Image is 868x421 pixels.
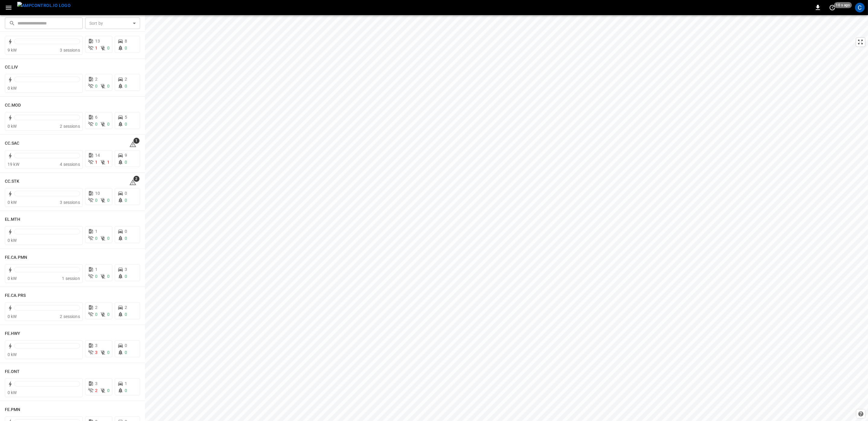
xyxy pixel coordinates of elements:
[5,216,21,223] h6: EL.MTH
[107,46,110,50] span: 0
[125,198,127,203] span: 0
[8,352,17,357] span: 0 kW
[95,39,100,43] span: 13
[60,314,80,319] span: 2 sessions
[125,77,127,82] span: 2
[60,48,80,53] span: 3 sessions
[95,274,98,279] span: 0
[5,330,21,337] h6: FE.HWY
[107,388,110,393] span: 0
[95,267,98,272] span: 1
[8,314,17,319] span: 0 kW
[125,381,127,386] span: 1
[107,122,110,127] span: 0
[125,350,127,355] span: 0
[125,229,127,234] span: 0
[95,153,100,158] span: 14
[95,236,98,241] span: 0
[133,176,139,182] span: 2
[60,200,80,205] span: 3 sessions
[107,350,110,355] span: 0
[5,292,26,299] h6: FE.CA.PRS
[17,2,71,9] img: ampcontrol.io logo
[107,312,110,317] span: 0
[95,198,98,203] span: 0
[95,191,100,196] span: 10
[95,77,98,82] span: 2
[125,122,127,127] span: 0
[125,236,127,241] span: 0
[125,46,127,50] span: 0
[8,48,17,53] span: 9 kW
[125,312,127,317] span: 0
[8,200,17,205] span: 0 kW
[107,160,110,165] span: 1
[834,2,852,8] span: 10 s ago
[95,381,98,386] span: 3
[125,305,127,310] span: 2
[95,305,98,310] span: 2
[8,124,17,129] span: 0 kW
[145,15,868,421] canvas: Map
[107,198,110,203] span: 0
[8,238,17,243] span: 0 kW
[125,191,127,196] span: 0
[5,368,20,375] h6: FE.ONT
[107,274,110,279] span: 0
[125,153,127,158] span: 9
[95,229,98,234] span: 1
[125,115,127,120] span: 5
[62,276,80,281] span: 1 session
[828,3,837,12] button: set refresh interval
[95,122,98,127] span: 0
[107,84,110,88] span: 0
[8,276,17,281] span: 0 kW
[5,254,27,261] h6: FE.CA.PMN
[60,162,80,167] span: 4 sessions
[95,388,98,393] span: 2
[107,236,110,241] span: 0
[8,162,19,167] span: 19 kW
[5,102,21,109] h6: CC.MOD
[855,3,865,12] div: profile-icon
[95,343,98,348] span: 3
[95,312,98,317] span: 0
[125,343,127,348] span: 0
[95,350,98,355] span: 3
[125,388,127,393] span: 0
[95,160,98,165] span: 1
[95,46,98,50] span: 1
[5,140,20,147] h6: CC.SAC
[125,84,127,88] span: 0
[125,160,127,165] span: 0
[95,115,98,120] span: 6
[125,274,127,279] span: 0
[5,64,18,71] h6: CC.LIV
[60,124,80,129] span: 2 sessions
[5,178,20,185] h6: CC.STK
[95,84,98,88] span: 0
[125,39,127,43] span: 8
[5,407,21,413] h6: FE.PMN
[8,86,17,91] span: 0 kW
[125,267,127,272] span: 3
[133,138,139,144] span: 1
[8,390,17,395] span: 0 kW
